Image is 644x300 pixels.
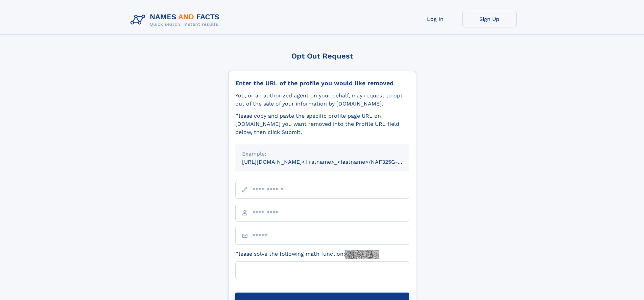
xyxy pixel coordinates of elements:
[228,52,416,60] div: Opt Out Request
[408,11,462,27] a: Log In
[242,159,422,165] small: [URL][DOMAIN_NAME]<firstname>_<lastname>/NAF325G-xxxxxxxx
[462,11,517,27] a: Sign Up
[242,150,402,158] div: Example:
[235,112,409,136] div: Please copy and paste the specific profile page URL on [DOMAIN_NAME] you want removed into the Pr...
[235,79,409,87] div: Enter the URL of the profile you would like removed
[128,11,225,29] img: Logo Names and Facts
[235,92,409,108] div: You, or an authorized agent on your behalf, may request to opt-out of the sale of your informatio...
[235,250,379,259] label: Please solve the following math function:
